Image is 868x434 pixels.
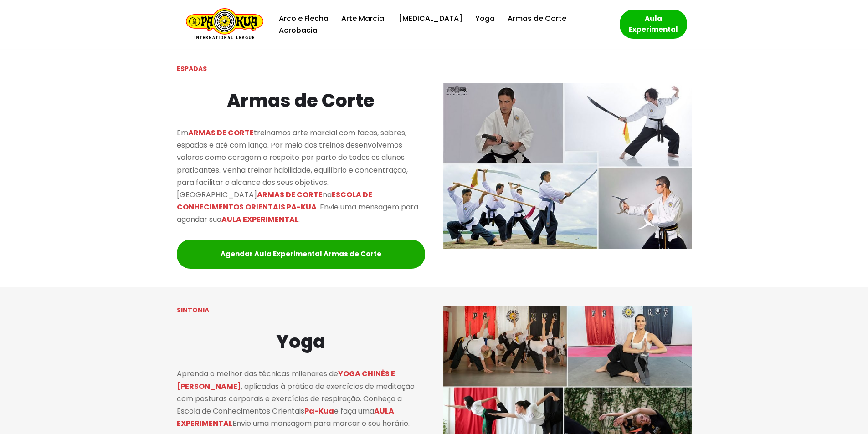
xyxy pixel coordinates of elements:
a: Aula Experimental [620,10,687,39]
a: Yoga [475,12,495,25]
mark: YOGA CHINÊS E [PERSON_NAME] [177,368,395,391]
a: Arte Marcial [341,12,386,25]
mark: ARMAS DE CORTE [188,128,254,138]
a: Arco e Flecha [279,12,329,25]
a: Escola de Conhecimentos Orientais Pa-Kua Uma escola para toda família [181,8,263,41]
p: Em treinamos arte marcial com facas, sabres, espadas e até com lança. Por meio dos treinos desenv... [177,127,425,226]
h2: Yoga [177,327,425,356]
strong: SINTONIA [177,306,209,315]
p: Aprenda o melhor das técnicas milenares de , aplicadas à prática de exercícios de meditação com p... [177,368,425,429]
a: Acrobacia [279,24,318,36]
mark: Pa-Kua [304,406,334,416]
mark: AULA EXPERIMENTAL [221,214,298,225]
h2: Armas de Corte [177,86,425,115]
strong: ESPADAS [177,64,207,73]
mark: ARMAS DE CORTE [257,189,323,200]
a: Armas de Corte [508,12,566,25]
div: Menu primário [277,12,606,36]
a: [MEDICAL_DATA] [399,12,462,25]
img: Pa-Kua armas de corte [443,83,692,249]
a: Agendar Aula Experimental Armas de Corte [177,240,425,269]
